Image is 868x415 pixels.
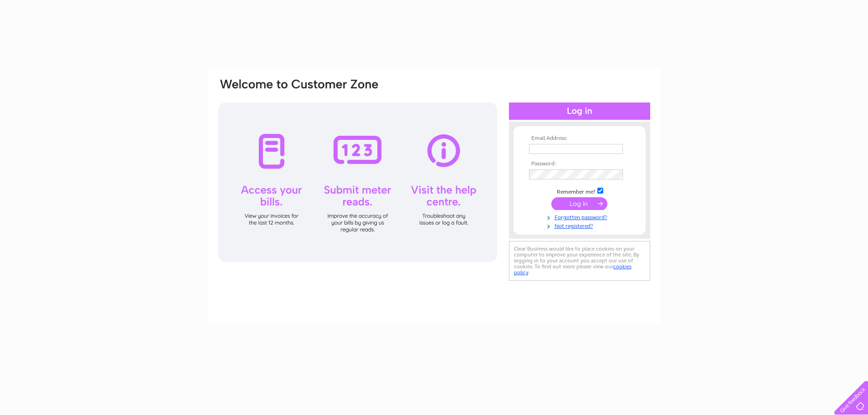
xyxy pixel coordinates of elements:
td: Remember me? [527,186,632,195]
th: Password: [527,161,632,167]
th: Email Address: [527,135,632,142]
a: Forgotten password? [529,212,632,221]
a: cookies policy [514,263,632,276]
input: Submit [551,197,607,210]
div: Clear Business would like to place cookies on your computer to improve your experience of the sit... [509,241,650,281]
a: Not registered? [529,221,632,230]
